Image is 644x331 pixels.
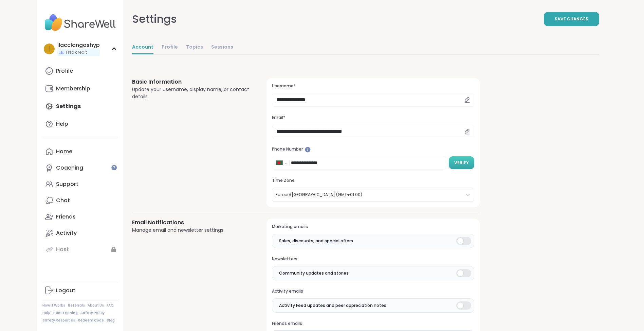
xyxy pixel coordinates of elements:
span: Save Changes [555,16,588,22]
span: i [49,45,50,53]
div: Logout [56,287,75,294]
a: Safety Resources [42,318,75,323]
h3: Email* [272,115,474,121]
img: ShareWell Nav Logo [42,11,118,35]
a: About Us [88,303,104,308]
button: Save Changes [544,12,599,26]
span: Sales, discounts, and special offers [279,238,353,244]
button: Verify [449,156,474,169]
div: Host [56,246,69,253]
span: Activity Feed updates and peer appreciation notes [279,302,386,309]
a: Coaching [42,160,118,176]
div: ilacclangoshyp [57,41,100,49]
h3: Newsletters [272,256,474,262]
a: Help [42,116,118,132]
h3: Marketing emails [272,224,474,230]
a: How It Works [42,303,65,308]
a: Topics [186,41,203,54]
div: Coaching [56,164,83,172]
a: Profile [42,63,118,79]
a: Host [42,241,118,258]
span: Community updates and stories [279,270,349,276]
a: Safety Policy [80,311,105,315]
h3: Phone Number [272,146,474,152]
div: Update your username, display name, or contact details [132,86,251,100]
h3: Username* [272,83,474,89]
a: FAQ [107,303,114,308]
a: Redeem Code [78,318,104,323]
div: Manage email and newsletter settings [132,227,251,234]
h3: Basic Information [132,78,251,86]
h3: Email Notifications [132,219,251,227]
a: Logout [42,282,118,299]
a: Membership [42,81,118,97]
iframe: Spotlight [305,147,311,153]
div: Settings [132,11,177,27]
a: Activity [42,225,118,241]
div: Chat [56,197,70,204]
a: Friends [42,209,118,225]
a: Referrals [68,303,85,308]
a: Account [132,41,153,54]
iframe: Spotlight [111,165,117,170]
a: Help [42,311,51,315]
div: Support [56,180,78,188]
div: Home [56,148,72,155]
a: Sessions [211,41,233,54]
div: Friends [56,213,76,221]
div: Activity [56,229,77,237]
a: Home [42,143,118,160]
span: 1 Pro credit [66,50,87,55]
a: Host Training [53,311,78,315]
div: Membership [56,85,90,92]
a: Profile [162,41,178,54]
h3: Activity emails [272,289,474,294]
a: Blog [107,318,115,323]
a: Support [42,176,118,192]
a: Chat [42,192,118,209]
h3: Friends emails [272,321,474,327]
h3: Time Zone [272,178,474,184]
span: Verify [454,160,469,166]
div: Profile [56,67,73,75]
div: Help [56,120,68,128]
